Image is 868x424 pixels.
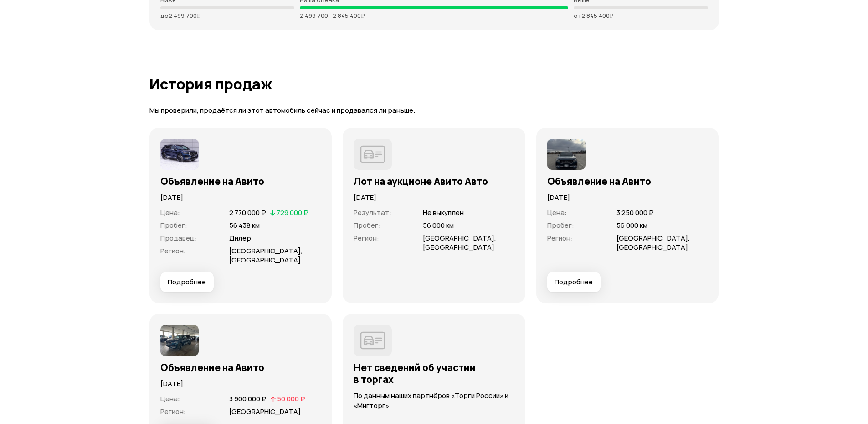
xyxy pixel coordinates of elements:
[547,175,708,187] h3: Объявление на Авито
[300,12,568,19] p: 2 499 700 — 2 845 400 ₽
[160,193,321,203] p: [DATE]
[160,361,321,373] h3: Объявление на Авито
[149,76,719,92] h1: История продаж
[229,208,266,217] span: 2 770 000 ₽
[574,12,708,19] p: от 2 845 400 ₽
[229,407,301,416] span: [GEOGRAPHIC_DATA]
[354,175,514,187] h3: Лот на аукционе Авито Авто
[277,208,308,217] span: 729 000 ₽
[160,175,321,187] h3: Объявление на Авито
[354,361,514,385] h3: Нет сведений об участии в торгах
[160,233,197,243] span: Продавец :
[354,220,380,230] span: Пробег :
[354,193,514,203] p: [DATE]
[229,246,303,265] span: [GEOGRAPHIC_DATA], [GEOGRAPHIC_DATA]
[160,220,187,230] span: Пробег :
[160,246,186,256] span: Регион :
[160,208,180,217] span: Цена :
[423,233,496,252] span: [GEOGRAPHIC_DATA], [GEOGRAPHIC_DATA]
[277,394,305,403] span: 50 000 ₽
[354,391,514,411] p: По данным наших партнёров «Торги России» и «Мигторг».
[423,220,454,230] span: 56 000 км
[555,277,593,287] span: Подробнее
[160,379,321,389] p: [DATE]
[354,233,379,243] span: Регион :
[229,233,251,243] span: Дилер
[547,208,567,217] span: Цена :
[547,272,601,292] button: Подробнее
[229,394,267,403] span: 3 900 000 ₽
[616,208,654,217] span: 3 250 000 ₽
[160,272,214,292] button: Подробнее
[423,208,464,217] span: Не выкуплен
[354,208,391,217] span: Результат :
[616,233,690,252] span: [GEOGRAPHIC_DATA], [GEOGRAPHIC_DATA]
[229,220,260,230] span: 56 438 км
[149,106,719,115] p: Мы проверили, продаётся ли этот автомобиль сейчас и продавался ли раньше.
[547,220,574,230] span: Пробег :
[616,220,647,230] span: 56 000 км
[168,277,206,287] span: Подробнее
[160,407,186,416] span: Регион :
[547,233,573,243] span: Регион :
[547,193,708,203] p: [DATE]
[160,12,295,19] p: до 2 499 700 ₽
[160,394,180,403] span: Цена :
